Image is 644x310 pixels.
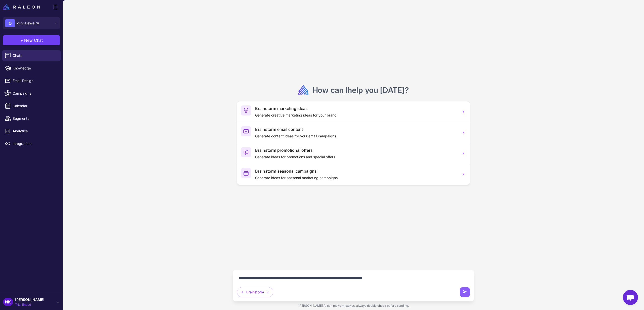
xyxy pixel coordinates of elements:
[255,133,457,139] p: Generate content ideas for your email campaigns.
[312,85,409,95] h2: How can I ?
[255,112,457,118] p: Generate creative marketing ideas for your brand.
[13,103,57,109] span: Calendar
[3,4,42,10] a: Raleon Logo
[255,168,457,174] h3: Brainstorm seasonal campaigns
[20,37,23,43] span: +
[623,290,638,305] div: Open chat
[255,147,457,153] h3: Brainstorm promotional offers
[15,297,44,302] span: [PERSON_NAME]
[5,19,15,27] div: O
[255,105,457,111] h3: Brainstorm marketing ideas
[2,138,61,149] a: Integrations
[2,113,61,124] a: Segments
[2,63,61,73] a: Knowledge
[3,35,60,45] button: +New Chat
[2,50,61,61] a: Chats
[3,17,60,29] button: Ooliviajewelry
[3,298,13,306] div: NK
[24,37,43,43] span: New Chat
[2,126,61,136] a: Analytics
[2,75,61,86] a: Email Design
[2,88,61,99] a: Campaigns
[255,154,457,160] p: Generate ideas for promotions and special offers.
[3,4,40,10] img: Raleon Logo
[347,86,405,95] span: help you [DATE]
[237,287,273,297] button: Brainstorm
[233,301,474,310] div: [PERSON_NAME] AI can make mistakes, always double check before sending.
[17,20,39,26] span: oliviajewelry
[13,116,57,121] span: Segments
[13,91,57,96] span: Campaigns
[255,126,457,132] h3: Brainstorm email content
[13,128,57,134] span: Analytics
[2,101,61,111] a: Calendar
[255,175,457,181] p: Generate ideas for seasonal marketing campaigns.
[15,302,44,307] span: Trial Ended
[13,78,57,84] span: Email Design
[13,53,57,58] span: Chats
[13,65,57,71] span: Knowledge
[13,141,57,146] span: Integrations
